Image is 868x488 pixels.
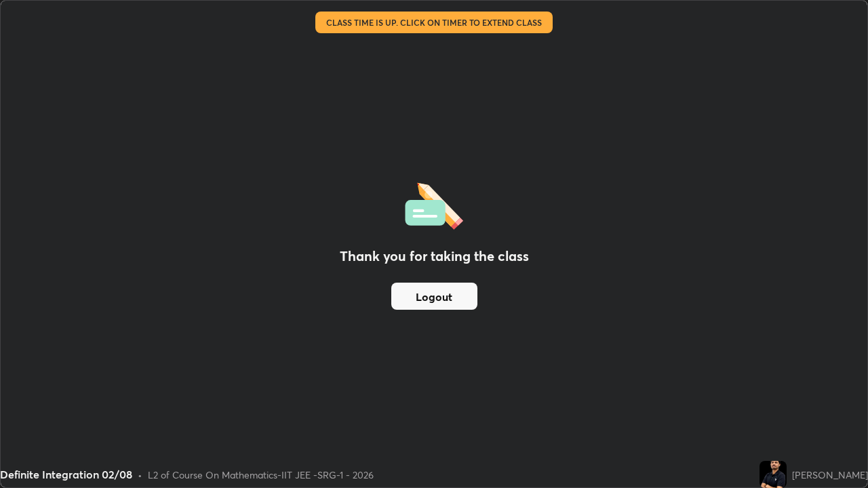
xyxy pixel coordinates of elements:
[340,246,529,266] h2: Thank you for taking the class
[792,468,868,482] div: [PERSON_NAME]
[148,468,374,482] div: L2 of Course On Mathematics-IIT JEE -SRG-1 - 2026
[138,468,142,482] div: •
[391,283,477,310] button: Logout
[405,178,463,230] img: offlineFeedback.1438e8b3.svg
[759,461,787,488] img: 735308238763499f9048cdecfa3c01cf.jpg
